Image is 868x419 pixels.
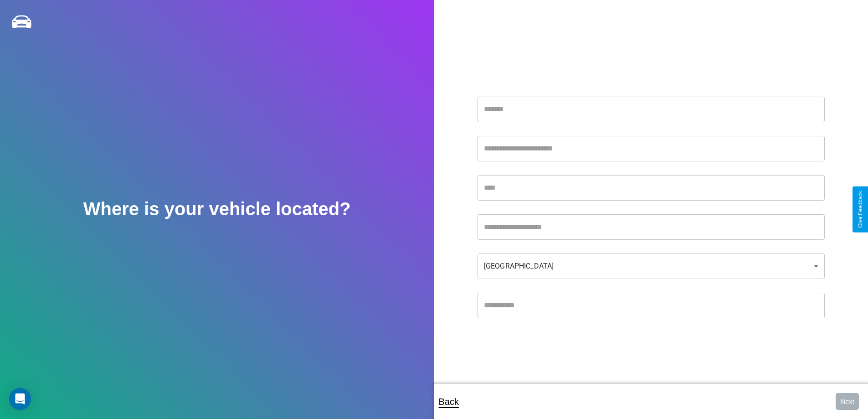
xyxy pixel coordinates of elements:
[836,393,859,410] button: Next
[83,199,351,219] h2: Where is your vehicle located?
[478,253,825,279] div: [GEOGRAPHIC_DATA]
[9,388,31,410] div: Open Intercom Messenger
[857,191,863,228] div: Give Feedback
[439,393,459,410] p: Back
